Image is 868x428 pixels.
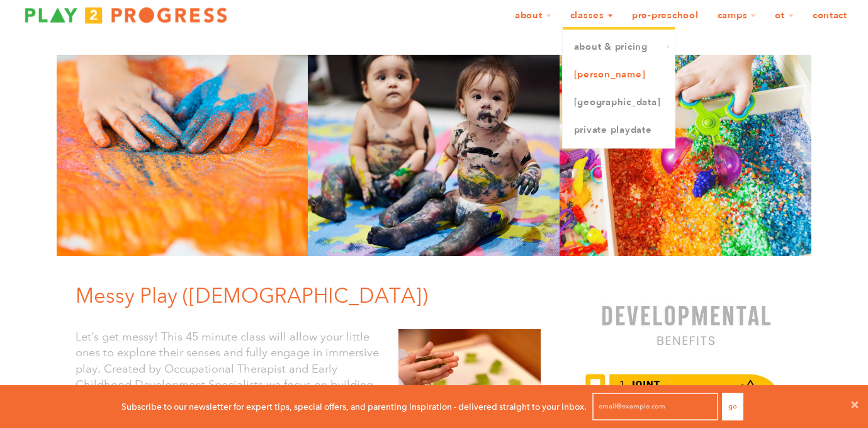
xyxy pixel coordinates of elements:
[709,4,765,28] a: Camps
[767,4,802,28] a: OT
[562,4,621,28] a: Classes
[563,33,675,61] a: About & Pricing
[624,4,707,28] a: Pre-Preschool
[121,400,587,414] p: Subscribe to our newsletter for expert tips, special offers, and parenting inspiration - delivere...
[592,393,718,420] input: email@example.com
[563,116,675,144] a: Private Playdate
[563,61,675,89] a: [PERSON_NAME]
[13,3,239,28] img: Play2Progress logo
[507,4,560,28] a: About
[563,89,675,116] a: [GEOGRAPHIC_DATA]
[722,393,743,420] button: Go
[76,281,551,310] h1: Messy Play ([DEMOGRAPHIC_DATA])
[804,4,855,28] a: Contact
